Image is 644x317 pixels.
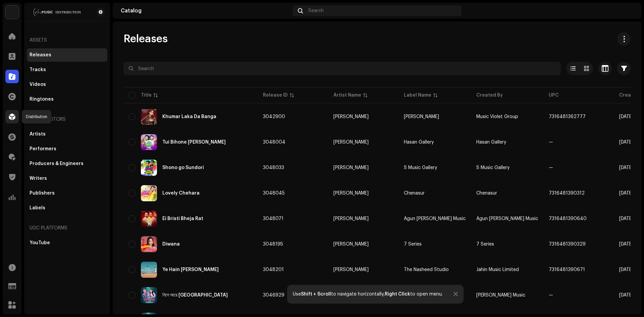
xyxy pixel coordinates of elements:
[333,242,369,247] div: [PERSON_NAME]
[301,292,331,297] strong: Shift + Scroll
[333,165,393,170] span: Viral Sakib
[121,8,290,13] div: Catalog
[141,211,157,227] img: 3e76dc77-4824-40e2-9f18-63c6b988c677
[333,216,369,221] div: [PERSON_NAME]
[476,114,518,119] span: Music Violet Group
[27,48,107,62] re-m-nav-item: Releases
[404,216,466,221] span: Agun Pakhi Music
[27,63,107,76] re-m-nav-item: Tracks
[141,236,157,252] img: 1bfb3675-da07-4177-a2ae-eded880ec661
[30,67,46,72] div: Tracks
[162,267,219,272] div: Ye Hain Mere Muhammad
[141,134,157,150] img: d94c3d31-1ae9-4ed5-b4d1-36c91392a530
[27,142,107,156] re-m-nav-item: Performers
[123,62,561,75] input: Search
[162,165,204,170] div: Shono go Sundori
[27,236,107,250] re-m-nav-item: YouTube
[619,165,633,170] span: Oct 9, 2025
[333,140,393,145] span: Rabiya Khatun
[404,140,434,145] span: Hasan Gallery
[333,191,393,196] span: Samiya Chowdhury
[333,114,393,119] span: Sofia Kaif
[30,8,86,16] img: 68a4b677-ce15-481d-9fcd-ad75b8f38328
[549,165,553,170] span: —
[30,191,55,196] div: Publishers
[619,242,633,247] span: Oct 9, 2025
[30,205,45,211] div: Labels
[27,187,107,200] re-m-nav-item: Publishers
[549,114,586,119] span: 7316481362777
[263,165,284,170] span: 3048033
[549,140,553,145] span: —
[333,114,369,119] div: [PERSON_NAME]
[27,111,107,127] re-a-nav-header: Contributors
[30,97,54,102] div: Ringtones
[549,267,585,272] span: 7316481390671
[27,32,107,48] re-a-nav-header: Assets
[549,191,585,196] span: 7316481390312
[549,242,586,247] span: 7316481390329
[162,140,226,145] div: Tui Bihone Kemone Bachi
[27,78,107,91] re-m-nav-item: Videos
[263,92,288,99] div: Release ID
[141,185,157,201] img: 57c29a93-3cec-4353-afb6-880e9bf1ef07
[27,157,107,170] re-m-nav-item: Producers & Engineers
[404,114,439,119] span: Sofia Kaif
[141,262,157,278] img: 97e468d9-d2b3-4b0f-aa8f-4e2dabf2db4e
[30,161,84,166] div: Producers & Engineers
[476,140,506,145] span: Hasan Gallery
[549,293,553,298] span: —
[263,242,283,247] span: 3048195
[476,191,497,196] span: Chenasur
[30,52,51,58] div: Releases
[263,293,284,298] span: 3046929
[619,216,633,221] span: Oct 9, 2025
[27,220,107,236] re-a-nav-header: UGC Platforms
[162,191,200,196] div: Lovely Chehara
[333,267,369,272] div: [PERSON_NAME]
[619,140,633,145] span: Oct 9, 2025
[141,109,157,125] img: a4712781-f943-416b-990d-136ac960a0e0
[30,176,47,181] div: Writers
[30,82,46,87] div: Videos
[333,92,361,99] div: Artist Name
[141,92,152,99] div: Title
[476,216,538,221] span: Agun Pakhi Music
[619,114,633,119] span: Oct 2, 2025
[619,191,633,196] span: Oct 9, 2025
[30,146,56,152] div: Performers
[27,93,107,106] re-m-nav-item: Ringtones
[333,242,393,247] span: Payel
[549,216,587,221] span: 7316481390640
[404,191,425,196] span: Chenasur
[263,267,284,272] span: 3048201
[162,114,216,119] div: Khumar Laka Da Banga
[27,201,107,215] re-m-nav-item: Labels
[123,32,168,46] span: Releases
[476,165,509,170] span: S Music Gallery
[162,293,228,298] div: নিলে আরে কক্সবাজার
[333,191,369,196] div: [PERSON_NAME]
[263,114,285,119] span: 3042900
[619,267,633,272] span: Oct 9, 2025
[30,240,50,246] div: YouTube
[404,267,449,272] span: The Nasheed Studio
[476,293,525,298] span: Mustafiz Music
[30,131,46,137] div: Artists
[385,292,410,297] strong: Right Click
[404,92,431,99] div: Label Name
[476,242,494,247] span: 7 Series
[623,5,633,16] img: d2dfa519-7ee0-40c3-937f-a0ec5b610b05
[293,292,443,297] div: Use to navigate horizontally, to open menu.
[162,242,180,247] div: Diwana
[476,267,519,272] span: Jahin Music Limited
[308,8,324,13] span: Search
[27,127,107,141] re-m-nav-item: Artists
[141,160,157,176] img: 0353eb03-9fb9-47d8-92f6-4c0ff3b00502
[333,140,369,145] div: [PERSON_NAME]
[162,216,203,221] div: Ei Bristi Bheja Rat
[619,293,633,298] span: Oct 8, 2025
